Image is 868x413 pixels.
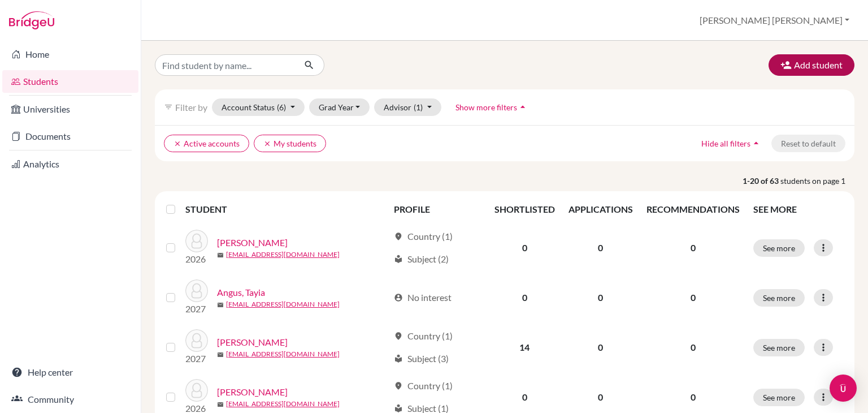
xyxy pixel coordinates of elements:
div: Subject (2) [394,252,449,266]
span: mail [217,252,224,259]
img: Antoine, Ella [185,329,208,352]
a: [PERSON_NAME] [217,335,288,349]
th: RECOMMENDATIONS [640,196,747,223]
p: 0 [646,341,740,354]
td: 14 [488,322,562,372]
th: PROFILE [387,196,488,223]
div: Open Intercom Messenger [830,375,857,402]
button: Hide all filtersarrow_drop_up [692,135,771,152]
button: Add student [769,54,854,76]
button: [PERSON_NAME] [PERSON_NAME] [695,10,854,31]
p: 0 [646,241,740,255]
a: Documents [2,125,138,148]
span: Filter by [175,102,207,113]
p: 0 [646,291,740,304]
a: Community [2,388,138,411]
span: local_library [394,354,403,363]
input: Find student by name... [155,54,295,76]
strong: 1-20 of 63 [743,175,780,187]
a: [EMAIL_ADDRESS][DOMAIN_NAME] [226,299,340,309]
button: See more [753,239,805,257]
span: local_library [394,255,403,264]
p: 0 [646,390,740,404]
span: account_circle [394,293,403,302]
td: 0 [562,273,640,322]
div: No interest [394,291,452,304]
a: Universities [2,98,138,121]
span: location_on [394,232,403,241]
p: 2026 [185,252,208,266]
a: [PERSON_NAME] [217,385,288,399]
span: (6) [277,102,286,112]
img: Abraham, Stefano [185,230,208,252]
i: arrow_drop_up [750,137,762,149]
img: Antoine, Owen [185,379,208,402]
a: Help center [2,361,138,384]
button: Grad Year [309,98,370,116]
a: [EMAIL_ADDRESS][DOMAIN_NAME] [226,349,340,359]
td: 0 [488,223,562,273]
img: Bridge-U [9,11,54,29]
i: filter_list [164,102,173,111]
div: Country (1) [394,379,453,393]
a: Analytics [2,153,138,175]
span: Hide all filters [701,139,750,148]
button: See more [753,289,805,307]
div: Country (1) [394,329,453,343]
button: Show more filtersarrow_drop_up [446,98,538,116]
span: location_on [394,332,403,341]
th: SEE MORE [747,196,850,223]
a: Home [2,43,138,66]
span: mail [217,351,224,358]
th: SHORTLISTED [488,196,562,223]
button: Reset to default [771,135,845,152]
span: local_library [394,404,403,413]
i: arrow_drop_up [517,101,528,113]
span: students on page 1 [780,175,854,187]
td: 0 [562,322,640,372]
span: location_on [394,381,403,390]
a: Angus, Tayia [217,286,265,299]
div: Country (1) [394,230,453,243]
button: clearMy students [254,135,326,152]
button: See more [753,389,805,406]
span: mail [217,401,224,408]
button: Account Status(6) [212,98,305,116]
a: Students [2,70,138,93]
div: Subject (3) [394,352,449,365]
td: 0 [488,273,562,322]
th: APPLICATIONS [562,196,640,223]
button: See more [753,339,805,356]
th: STUDENT [185,196,387,223]
i: clear [263,140,271,148]
button: Advisor(1) [374,98,441,116]
button: clearActive accounts [164,135,249,152]
a: [EMAIL_ADDRESS][DOMAIN_NAME] [226,399,340,409]
span: mail [217,302,224,308]
p: 2027 [185,302,208,316]
a: [EMAIL_ADDRESS][DOMAIN_NAME] [226,249,340,260]
a: [PERSON_NAME] [217,236,288,249]
td: 0 [562,223,640,273]
img: Angus, Tayia [185,279,208,302]
span: Show more filters [455,102,517,112]
p: 2027 [185,352,208,365]
span: (1) [414,102,423,112]
i: clear [173,140,181,148]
